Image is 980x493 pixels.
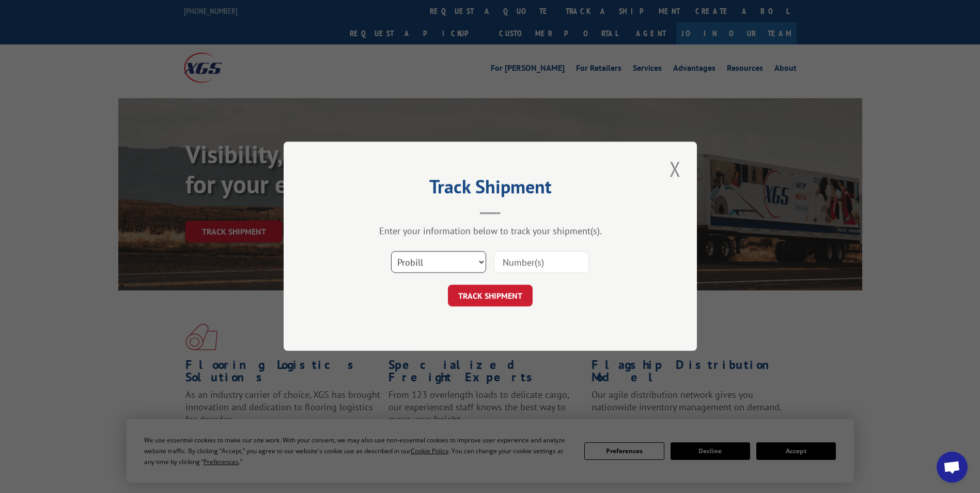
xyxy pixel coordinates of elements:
a: Open chat [937,452,968,483]
button: Close modal [666,155,684,183]
div: Enter your information below to track your shipment(s). [335,225,645,237]
h2: Track Shipment [335,179,645,199]
button: TRACK SHIPMENT [448,285,533,307]
input: Number(s) [494,252,589,273]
